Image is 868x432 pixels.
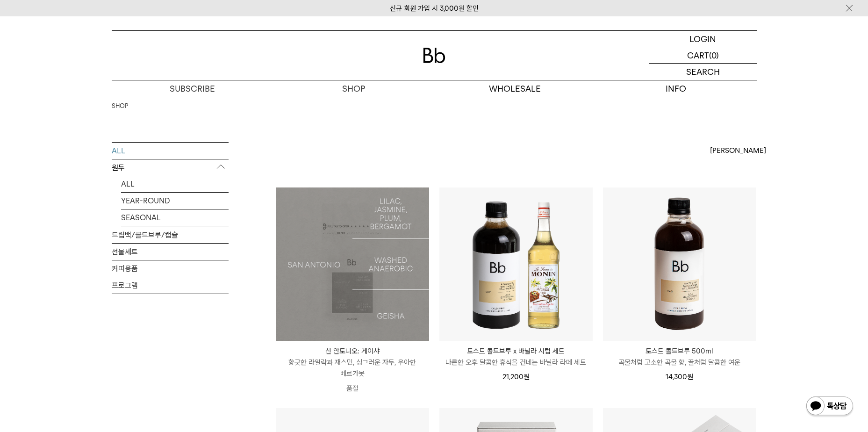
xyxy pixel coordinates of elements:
a: SHOP [112,101,128,111]
a: 드립백/콜드브루/캡슐 [112,227,229,243]
span: 14,300 [666,373,693,381]
span: [PERSON_NAME] [710,145,766,156]
p: 향긋한 라일락과 재스민, 싱그러운 자두, 우아한 베르가못 [276,357,429,379]
a: 커피용품 [112,260,229,277]
p: INFO [595,80,757,97]
img: 로고 [423,48,445,63]
a: SEASONAL [121,209,229,226]
p: 토스트 콜드브루 500ml [603,346,756,357]
p: 품절 [276,379,429,398]
a: 신규 회원 가입 시 3,000원 할인 [390,4,479,13]
p: (0) [709,47,719,63]
a: ALL [112,143,229,159]
p: LOGIN [689,31,716,47]
a: 프로그램 [112,277,229,294]
p: 산 안토니오: 게이샤 [276,346,429,357]
a: 선물세트 [112,244,229,260]
img: 토스트 콜드브루 x 바닐라 시럽 세트 [439,187,593,341]
a: SUBSCRIBE [112,80,273,97]
p: 나른한 오후 달콤한 휴식을 건네는 바닐라 라떼 세트 [439,357,593,368]
p: 원두 [112,159,229,176]
a: YEAR-ROUND [121,193,229,209]
p: SEARCH [686,64,720,80]
a: ALL [121,176,229,192]
p: 곡물처럼 고소한 곡물 향, 꿀처럼 달콤한 여운 [603,357,756,368]
p: 토스트 콜드브루 x 바닐라 시럽 세트 [439,346,593,357]
p: WHOLESALE [434,80,595,97]
a: 산 안토니오: 게이샤 [276,187,429,341]
img: 1000001220_add2_044.jpg [276,187,429,341]
a: CART (0) [649,47,757,64]
p: CART [687,47,709,63]
a: LOGIN [649,31,757,47]
a: 토스트 콜드브루 x 바닐라 시럽 세트 나른한 오후 달콤한 휴식을 건네는 바닐라 라떼 세트 [439,346,593,368]
span: 21,200 [502,373,530,381]
a: SHOP [273,80,434,97]
a: 산 안토니오: 게이샤 향긋한 라일락과 재스민, 싱그러운 자두, 우아한 베르가못 [276,346,429,379]
a: 토스트 콜드브루 500ml 곡물처럼 고소한 곡물 향, 꿀처럼 달콤한 여운 [603,346,756,368]
span: 원 [687,373,693,381]
span: 원 [524,373,530,381]
img: 카카오톡 채널 1:1 채팅 버튼 [805,396,854,418]
img: 토스트 콜드브루 500ml [603,187,756,341]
